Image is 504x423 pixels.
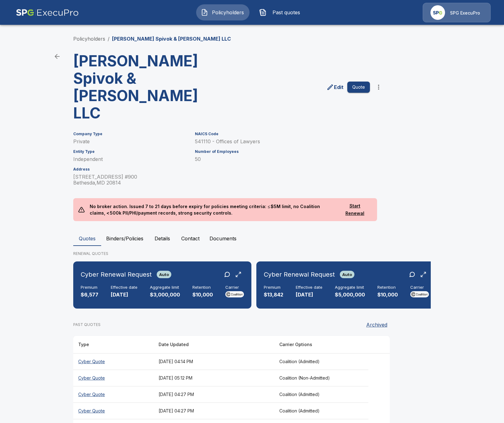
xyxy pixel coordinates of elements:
[195,156,370,162] p: 50
[73,167,187,171] h6: Address
[274,336,368,354] th: Carrier Options
[254,4,308,20] button: Past quotes IconPast quotes
[335,285,365,290] h6: Aggregate limit
[259,9,267,16] img: Past quotes Icon
[73,231,431,246] div: policyholder tabs
[377,285,398,290] h6: Retention
[423,3,491,22] a: Agency IconSPG ExecuPro
[73,36,105,42] a: Policyholders
[150,291,180,298] p: $3,000,000
[85,198,337,221] p: No broker action. Issued 7 to 21 days before expiry for policies meeting criteria: ≤ $5M limit, n...
[111,285,137,290] h6: Effective date
[211,9,245,16] span: Policyholders
[73,370,154,386] th: Cyber Quote
[154,353,274,370] th: [DATE] 04:14 PM
[73,336,154,354] th: Type
[274,370,368,386] th: Coalition (Non-Admitted)
[264,291,283,298] p: $13,842
[73,139,187,145] p: Private
[274,386,368,403] th: Coalition (Admitted)
[73,353,154,370] th: Cyber Quote
[73,174,187,186] p: [STREET_ADDRESS] #900 Bethesda , MD 20814
[154,336,274,354] th: Date Updated
[364,318,390,331] button: Archived
[73,322,101,327] p: PAST QUOTES
[16,3,79,22] img: AA Logo
[201,9,208,16] img: Policyholders Icon
[108,35,110,42] li: /
[196,4,250,20] button: Policyholders IconPolicyholders
[430,5,445,20] img: Agency Icon
[51,50,63,63] a: back
[274,403,368,419] th: Coalition (Admitted)
[73,35,231,42] nav: breadcrumb
[154,403,274,419] th: [DATE] 04:27 PM
[112,35,231,42] p: [PERSON_NAME] Spivok & [PERSON_NAME] LLC
[269,9,303,16] span: Past quotes
[334,83,344,91] p: Edit
[192,285,213,290] h6: Retention
[195,132,370,136] h6: NAICS Code
[410,291,429,297] img: Carrier
[335,291,365,298] p: $5,000,000
[73,156,187,162] p: Independent
[195,139,370,145] p: 541110 - Offices of Lawyers
[150,285,180,290] h6: Aggregate limit
[192,291,213,298] p: $10,000
[347,82,370,93] button: Quote
[225,291,244,297] img: Carrier
[225,285,244,290] h6: Carrier
[73,386,154,403] th: Cyber Quote
[274,353,368,370] th: Coalition (Admitted)
[372,81,385,93] button: more
[81,291,98,298] p: $6,577
[264,285,283,290] h6: Premium
[111,291,137,298] p: [DATE]
[148,231,176,246] button: Details
[264,269,335,279] h6: Cyber Renewal Request
[101,231,148,246] button: Binders/Policies
[73,251,431,256] p: RENEWAL QUOTES
[296,291,322,298] p: [DATE]
[205,231,241,246] button: Documents
[154,370,274,386] th: [DATE] 05:12 PM
[73,231,101,246] button: Quotes
[73,149,187,154] h6: Entity Type
[377,291,398,298] p: $10,000
[176,231,205,246] button: Contact
[338,200,372,219] button: Start Renewal
[154,386,274,403] th: [DATE] 04:27 PM
[73,52,227,122] h3: [PERSON_NAME] Spivok & [PERSON_NAME] LLC
[410,285,429,290] h6: Carrier
[325,82,345,92] a: edit
[81,285,98,290] h6: Premium
[296,285,322,290] h6: Effective date
[81,269,152,279] h6: Cyber Renewal Request
[195,149,370,154] h6: Number of Employees
[73,132,187,136] h6: Company Type
[340,272,354,277] span: Auto
[157,272,171,277] span: Auto
[450,10,480,16] p: SPG ExecuPro
[73,403,154,419] th: Cyber Quote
